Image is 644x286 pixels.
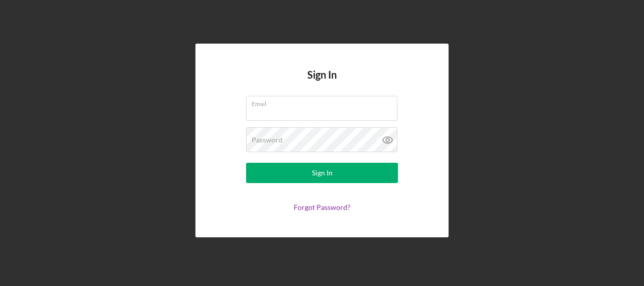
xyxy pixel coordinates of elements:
button: Sign In [246,163,398,183]
h4: Sign In [307,69,337,96]
label: Email [252,96,397,108]
label: Password [252,136,283,144]
a: Forgot Password? [294,203,350,211]
div: Sign In [312,163,333,183]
